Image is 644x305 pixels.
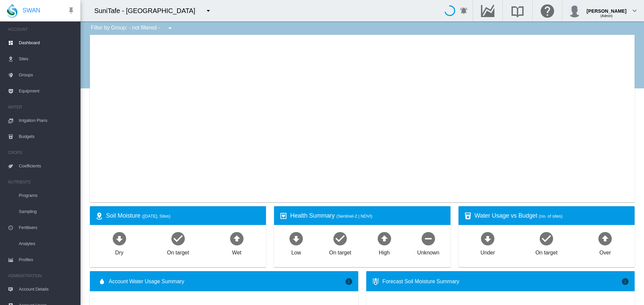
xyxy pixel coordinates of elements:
span: CROPS [8,147,75,158]
span: Sites [19,51,75,67]
div: Health Summary [290,212,445,220]
md-icon: icon-arrow-up-bold-circle [376,230,392,246]
md-icon: Search the knowledge base [509,7,526,15]
span: ([DATE], Sites) [142,214,170,219]
button: icon-menu-down [202,4,215,17]
div: On target [535,246,557,256]
span: Groups [19,67,75,83]
button: icon-bell-ring [457,4,471,17]
div: High [379,246,390,256]
md-icon: icon-checkbox-marked-circle [332,230,348,246]
span: Sampling [19,204,75,220]
md-icon: icon-arrow-up-bold-circle [597,230,613,246]
div: Low [291,246,301,256]
span: Analytes [19,236,75,252]
md-icon: icon-menu-down [204,7,212,15]
img: SWAN-Landscape-Logo-Colour-drop.png [7,4,17,18]
img: profile.jpg [568,4,581,17]
span: (no. of sites) [539,214,562,219]
span: Irrigation Plans [19,112,75,129]
md-icon: icon-pin [67,7,75,15]
md-icon: icon-arrow-down-bold-circle [288,230,304,246]
div: SuniTafe - [GEOGRAPHIC_DATA] [94,6,201,15]
md-icon: icon-information [345,278,353,286]
div: Dry [115,246,123,256]
span: ADMINISTRATION [8,271,75,281]
md-icon: icon-checkbox-marked-circle [170,230,186,246]
div: Soil Moisture [106,212,261,220]
span: (Admin) [600,14,612,18]
div: [PERSON_NAME] [587,5,627,12]
div: Over [599,246,611,256]
md-icon: Click here for help [539,7,555,15]
span: Coefficients [19,158,75,174]
md-icon: icon-map-marker-radius [95,212,103,220]
md-icon: icon-chevron-down [631,7,639,15]
md-icon: icon-information [621,278,629,286]
md-icon: icon-water [98,278,106,286]
span: NUTRIENTS [8,177,75,187]
md-icon: icon-arrow-down-bold-circle [111,230,127,246]
span: Budgets [19,129,75,145]
md-icon: icon-cup-water [464,212,472,220]
span: WATER [8,102,75,112]
md-icon: icon-arrow-down-bold-circle [480,230,496,246]
div: Filter by Group: - not filtered - [86,21,179,35]
span: Programs [19,187,75,204]
span: Account Water Usage Summary [109,278,345,285]
md-icon: Go to the Data Hub [480,7,496,15]
div: On target [167,246,189,256]
md-icon: icon-menu-down [166,24,174,32]
div: Under [481,246,495,256]
span: Equipment [19,83,75,99]
md-icon: icon-bell-ring [460,7,468,15]
span: Account Details [19,281,75,297]
md-icon: icon-minus-circle [420,230,436,246]
md-icon: icon-heart-box-outline [279,212,287,220]
div: Forecast Soil Moisture Summary [382,278,621,285]
div: Wet [232,246,241,256]
md-icon: icon-thermometer-lines [372,278,380,286]
span: Dashboard [19,35,75,51]
md-icon: icon-checkbox-marked-circle [538,230,554,246]
div: Water Usage vs Budget [475,212,629,220]
span: SWAN [22,6,40,15]
button: icon-menu-down [163,21,177,35]
span: Fertilisers [19,220,75,236]
div: On target [329,246,351,256]
div: Unknown [417,246,439,256]
span: ACCOUNT [8,24,75,35]
span: Profiles [19,252,75,268]
md-icon: icon-arrow-up-bold-circle [229,230,245,246]
span: (Sentinel-2 | NDVI) [336,214,372,219]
